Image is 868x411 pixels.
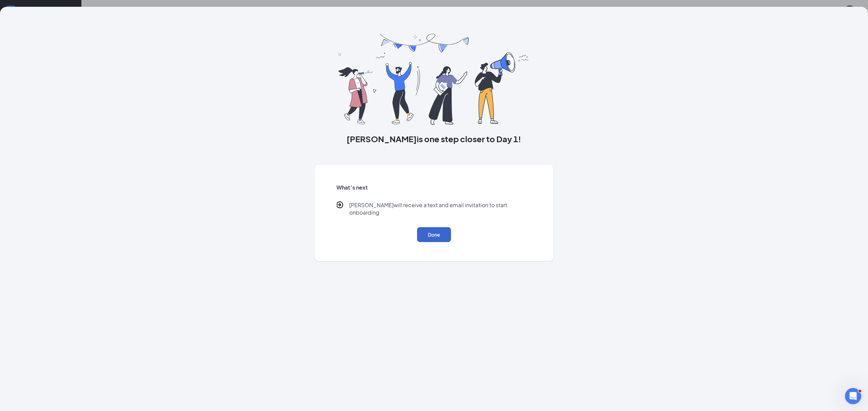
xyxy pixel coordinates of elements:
p: [PERSON_NAME] will receive a text and email invitation to start onboarding [349,201,532,216]
iframe: Intercom live chat [845,388,861,404]
h3: [PERSON_NAME] is one step closer to Day 1! [315,133,553,145]
img: you are all set [338,34,529,125]
button: Done [417,227,451,242]
h5: What’s next [336,184,532,191]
